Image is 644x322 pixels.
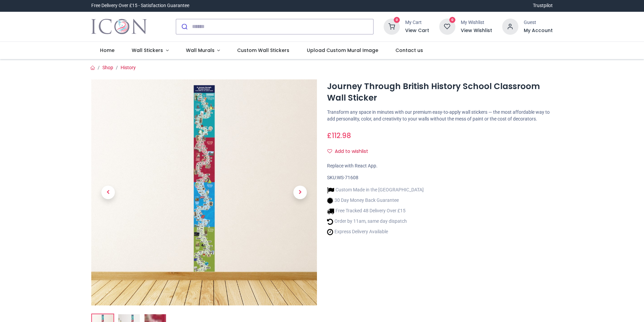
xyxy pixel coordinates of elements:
img: Journey Through British History School Classroom Wall Sticker [91,79,317,305]
span: Upload Custom Mural Image [307,47,378,54]
img: Icon Wall Stickers [91,17,147,36]
div: My Wishlist [461,19,492,26]
a: Wall Stickers [123,42,177,59]
a: History [121,65,136,70]
a: Wall Murals [177,42,229,59]
a: 0 [384,23,400,29]
span: £ [327,131,351,140]
li: Free Tracked 48 Delivery Over £15 [327,208,424,215]
a: Shop [102,65,113,70]
span: Next [293,186,307,199]
div: Guest [524,19,553,26]
a: Logo of Icon Wall Stickers [91,17,147,36]
li: Express Delivery Available [327,229,424,236]
i: Add to wishlist [327,149,332,154]
sup: 0 [394,17,400,23]
a: My Account [524,27,553,34]
p: Transform any space in minutes with our premium easy-to-apply wall stickers — the most affordable... [327,109,553,122]
span: WS-71608 [337,175,358,180]
li: Order by 11am, same day dispatch [327,218,424,225]
a: Trustpilot [533,2,553,9]
a: View Cart [405,27,429,34]
li: 30 Day Money Back Guarantee [327,197,424,204]
li: Custom Made in the [GEOGRAPHIC_DATA] [327,187,424,194]
a: View Wishlist [461,27,492,34]
button: Submit [176,19,192,34]
span: Home [100,47,115,54]
div: SKU: [327,175,553,181]
h1: Journey Through British History School Classroom Wall Sticker [327,81,553,104]
button: Add to wishlistAdd to wishlist [327,146,374,157]
span: Custom Wall Stickers [237,47,289,54]
span: Wall Murals [186,47,215,54]
a: Previous [91,113,125,271]
div: My Cart [405,19,429,26]
span: 112.98 [332,131,351,140]
sup: 0 [449,17,456,23]
div: Replace with React App. [327,163,553,169]
span: Wall Stickers [132,47,163,54]
a: 0 [439,23,455,29]
span: Previous [101,186,115,199]
div: Free Delivery Over £15 - Satisfaction Guarantee [91,2,189,9]
span: Contact us [395,47,423,54]
a: Next [283,113,317,271]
